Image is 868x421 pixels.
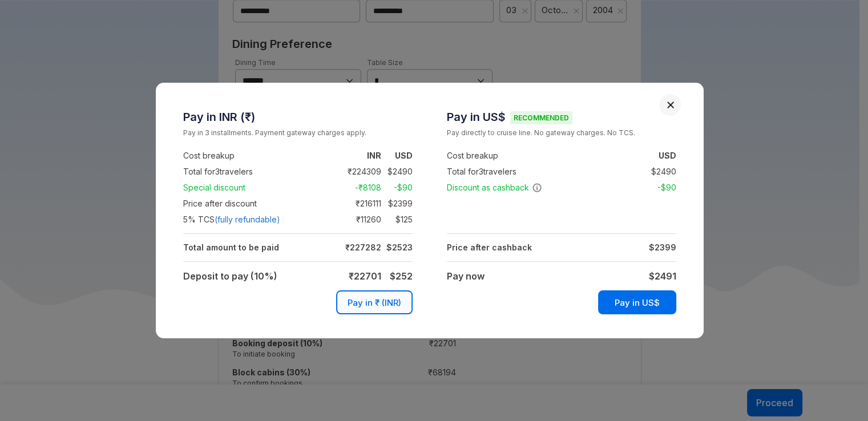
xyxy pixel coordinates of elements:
td: ₹ 11260 [333,213,381,226]
td: Cost breakup [447,148,597,164]
small: Pay in 3 installments. Payment gateway charges apply. [183,127,413,139]
h3: Pay in US$ [447,110,676,124]
h3: Pay in INR (₹) [183,110,413,124]
strong: USD [395,151,413,160]
strong: ₹ 22701 [349,270,381,282]
strong: Total amount to be paid [183,242,279,252]
td: -$ 90 [645,181,676,195]
td: ₹ 224309 [333,165,381,179]
strong: Price after cashback [447,242,532,252]
strong: $ 2399 [649,242,676,252]
strong: Pay now [447,270,485,282]
strong: $ 2523 [386,242,413,252]
span: Recommended [510,111,572,124]
td: Cost breakup [183,148,333,164]
button: Pay in US$ [598,290,676,314]
span: (fully refundable) [215,214,280,225]
td: Price after discount [183,196,333,212]
strong: INR [367,151,381,160]
strong: USD [659,151,676,160]
span: Discount as cashback [447,182,542,193]
td: $ 2490 [381,165,413,179]
strong: Deposit to pay (10%) [183,270,277,282]
td: $ 2490 [645,165,676,179]
td: Total for 3 travelers [183,164,333,180]
td: -$ 90 [381,181,413,195]
strong: $ 252 [390,270,413,282]
td: Special discount [183,180,333,196]
td: Total for 3 travelers [447,164,597,180]
small: Pay directly to cruise line. No gateway charges. No TCS. [447,127,676,139]
td: 5 % TCS [183,212,333,228]
strong: $ 2491 [649,270,676,282]
button: Pay in ₹ (INR) [336,290,413,314]
td: $ 125 [381,213,413,226]
td: -₹ 8108 [333,181,381,195]
td: $ 2399 [381,197,413,211]
strong: ₹ 227282 [345,242,381,252]
td: ₹ 216111 [333,197,381,211]
button: Close [667,101,675,109]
